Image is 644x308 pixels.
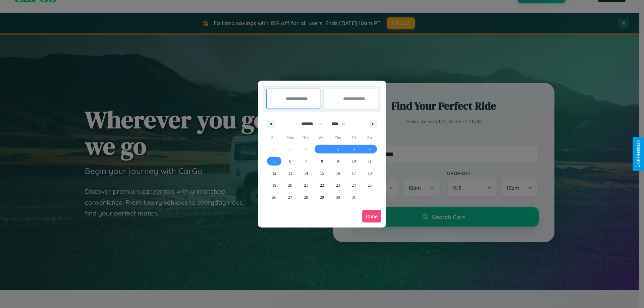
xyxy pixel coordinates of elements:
[330,191,346,203] button: 30
[362,210,381,223] button: Done
[314,179,330,191] button: 22
[346,143,362,155] button: 3
[636,140,641,168] div: Give Feedback
[330,155,346,167] button: 9
[282,191,298,203] button: 27
[336,179,340,191] span: 23
[369,143,371,155] span: 4
[289,155,291,167] span: 6
[368,167,372,179] span: 18
[337,143,339,155] span: 2
[266,191,282,203] button: 26
[314,143,330,155] button: 1
[320,179,324,191] span: 22
[368,155,372,167] span: 11
[266,132,282,143] span: Sun
[336,167,340,179] span: 16
[314,132,330,143] span: Wed
[330,167,346,179] button: 16
[288,191,292,203] span: 27
[288,167,292,179] span: 13
[352,167,356,179] span: 17
[352,179,356,191] span: 24
[288,179,292,191] span: 20
[346,179,362,191] button: 24
[314,155,330,167] button: 8
[362,155,378,167] button: 11
[298,179,314,191] button: 21
[346,155,362,167] button: 10
[314,167,330,179] button: 15
[320,167,324,179] span: 15
[362,132,378,143] span: Sat
[266,155,282,167] button: 5
[272,179,276,191] span: 19
[272,191,276,203] span: 26
[321,155,323,167] span: 8
[330,179,346,191] button: 23
[362,167,378,179] button: 18
[266,179,282,191] button: 19
[298,132,314,143] span: Tue
[304,179,308,191] span: 21
[320,191,324,203] span: 29
[304,167,308,179] span: 14
[298,191,314,203] button: 28
[282,167,298,179] button: 13
[337,155,339,167] span: 9
[314,191,330,203] button: 29
[266,167,282,179] button: 12
[321,143,323,155] span: 1
[346,132,362,143] span: Fri
[362,179,378,191] button: 25
[282,179,298,191] button: 20
[330,143,346,155] button: 2
[282,155,298,167] button: 6
[352,191,356,203] span: 31
[298,167,314,179] button: 14
[336,191,340,203] span: 30
[305,155,307,167] span: 7
[282,132,298,143] span: Mon
[368,179,372,191] span: 25
[273,155,275,167] span: 5
[298,155,314,167] button: 7
[346,191,362,203] button: 31
[352,155,356,167] span: 10
[272,167,276,179] span: 12
[362,143,378,155] button: 4
[346,167,362,179] button: 17
[304,191,308,203] span: 28
[353,143,355,155] span: 3
[330,132,346,143] span: Thu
